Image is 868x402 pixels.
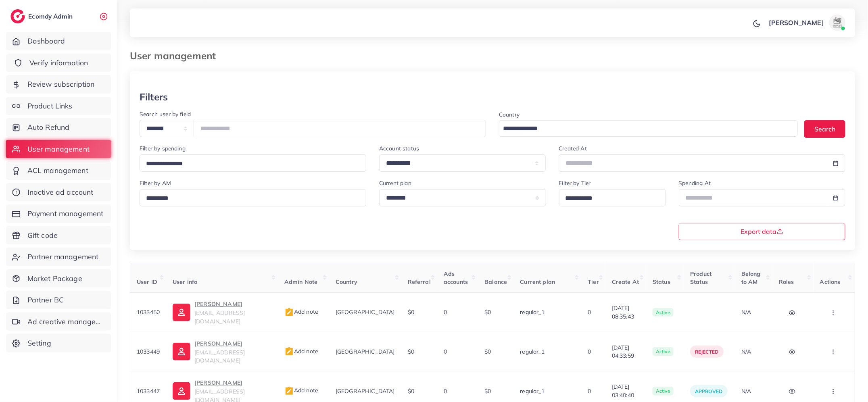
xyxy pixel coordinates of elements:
span: Market Package [27,273,82,284]
span: Inactive ad account [27,187,94,198]
span: Gift code [27,230,58,241]
span: Export data [741,228,783,235]
button: Export data [679,223,846,240]
a: Ad creative management [6,312,111,331]
h3: Filters [140,91,168,103]
span: $0 [484,348,491,355]
h2: Ecomdy Admin [28,12,75,20]
div: Search for option [559,189,666,206]
p: [PERSON_NAME] [194,378,271,387]
label: Country [499,110,520,119]
span: ACL management [27,165,88,176]
label: Created At [559,144,587,152]
span: 0 [444,308,447,316]
a: Market Package [6,269,111,288]
span: [GEOGRAPHIC_DATA] [336,308,395,316]
span: 0 [588,308,591,316]
img: ic-user-info.36bf1079.svg [173,304,190,321]
p: [PERSON_NAME] [194,299,271,309]
span: Actions [820,278,841,285]
span: Belong to AM [741,270,761,285]
span: 1033450 [137,308,160,316]
span: active [653,387,674,396]
label: Filter by AM [140,179,171,187]
a: ACL management [6,161,111,180]
a: [PERSON_NAME][EMAIL_ADDRESS][DOMAIN_NAME] [173,299,271,325]
a: Review subscription [6,75,111,94]
div: Search for option [140,154,366,172]
span: Roles [779,278,794,285]
span: [EMAIL_ADDRESS][DOMAIN_NAME] [194,309,245,325]
span: [DATE] 04:33:59 [612,344,640,360]
label: Spending At [679,179,711,187]
span: Verify information [29,58,88,68]
label: Account status [379,144,419,152]
img: logo [10,9,25,23]
img: admin_note.cdd0b510.svg [284,386,294,396]
a: logoEcomdy Admin [10,9,75,23]
span: N/A [741,387,751,395]
span: Partner BC [27,295,64,305]
label: Filter by Tier [559,179,591,187]
a: Partner management [6,248,111,266]
label: Filter by spending [140,144,186,152]
span: User info [173,278,197,285]
span: Create At [612,278,639,285]
label: Current plan [379,179,411,187]
span: Setting [27,338,51,348]
span: Dashboard [27,36,65,46]
a: Payment management [6,204,111,223]
span: $0 [408,387,414,395]
input: Search for option [143,192,356,205]
span: rejected [695,349,718,355]
span: 0 [588,348,591,355]
span: 1033449 [137,348,160,355]
span: Current plan [520,278,555,285]
a: Inactive ad account [6,183,111,202]
input: Search for option [143,158,356,170]
span: $0 [484,387,491,395]
span: approved [695,388,722,394]
span: active [653,308,674,317]
span: User ID [137,278,157,285]
span: $0 [408,348,414,355]
img: admin_note.cdd0b510.svg [284,308,294,317]
input: Search for option [500,123,787,135]
span: Add note [284,348,318,355]
span: Review subscription [27,79,95,90]
div: Search for option [140,189,366,206]
span: 1033447 [137,387,160,395]
img: ic-user-info.36bf1079.svg [173,382,190,400]
span: 0 [444,348,447,355]
span: regular_1 [520,348,545,355]
span: Admin Note [284,278,318,285]
span: [EMAIL_ADDRESS][DOMAIN_NAME] [194,349,245,364]
span: Balance [484,278,507,285]
a: Dashboard [6,32,111,50]
span: [DATE] 08:35:43 [612,304,640,321]
span: Referral [408,278,431,285]
span: Add note [284,308,318,315]
span: Ads accounts [444,270,468,285]
img: avatar [829,15,845,31]
a: Auto Refund [6,118,111,137]
span: regular_1 [520,387,545,395]
span: [DATE] 03:40:40 [612,383,640,399]
a: Partner BC [6,291,111,309]
a: Gift code [6,226,111,245]
span: [GEOGRAPHIC_DATA] [336,387,395,395]
h3: User management [130,50,222,62]
span: N/A [741,348,751,355]
a: [PERSON_NAME]avatar [764,15,849,31]
span: Add note [284,387,318,394]
button: Search [804,120,845,137]
span: $0 [408,308,414,316]
input: Search for option [563,192,655,205]
span: Product Status [690,270,712,285]
span: N/A [741,308,751,316]
span: regular_1 [520,308,545,316]
img: ic-user-info.36bf1079.svg [173,343,190,360]
span: 0 [588,387,591,395]
p: [PERSON_NAME] [769,18,824,27]
span: Country [336,278,357,285]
